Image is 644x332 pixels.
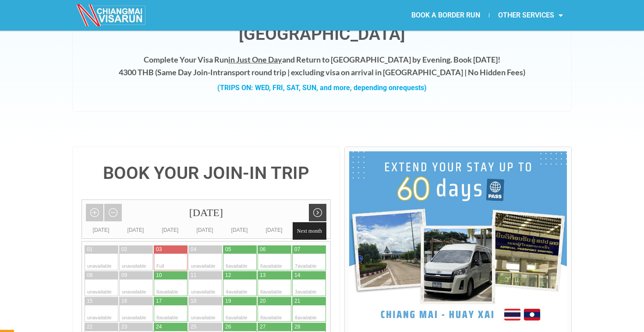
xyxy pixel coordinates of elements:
[81,164,331,182] h4: BOOK YOUR JOIN-IN TRIP
[225,323,231,331] div: 26
[121,272,127,279] div: 09
[191,246,196,253] div: 04
[291,226,326,234] div: [DATE]
[293,222,326,240] span: Next month
[156,272,162,279] div: 10
[156,323,162,331] div: 24
[396,84,427,92] span: requests)
[294,323,300,331] div: 28
[87,246,92,253] div: 01
[257,226,291,234] div: [DATE]
[217,84,427,92] strong: (TRIPS ON: WED, FRI, SAT, SUN, and more, depending on
[87,297,92,305] div: 15
[87,323,92,331] div: 22
[225,272,231,279] div: 12
[188,226,222,234] div: [DATE]
[222,226,257,234] div: [DATE]
[156,297,162,305] div: 17
[260,323,265,331] div: 27
[260,272,265,279] div: 13
[403,5,489,25] a: BOOK A BORDER RUN
[121,323,127,331] div: 23
[156,246,162,253] div: 03
[153,226,188,234] div: [DATE]
[322,5,572,25] nav: Menu
[118,226,153,234] div: [DATE]
[191,323,196,331] div: 25
[191,297,196,305] div: 18
[84,226,118,234] div: [DATE]
[294,272,300,279] div: 14
[225,297,231,305] div: 19
[260,297,265,305] div: 20
[309,204,326,221] a: Next month
[157,67,217,77] strong: Same Day Join-In
[191,272,196,279] div: 11
[294,246,300,253] div: 07
[121,246,127,253] div: 02
[87,272,92,279] div: 08
[228,55,282,64] span: in Just One Day
[81,53,563,79] h4: Complete Your Visa Run and Return to [GEOGRAPHIC_DATA] by Evening. Book [DATE]! 4300 THB ( transp...
[260,246,265,253] div: 06
[294,297,300,305] div: 21
[121,297,127,305] div: 16
[82,200,330,226] div: [DATE]
[489,5,572,25] a: OTHER SERVICES
[225,246,231,253] div: 05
